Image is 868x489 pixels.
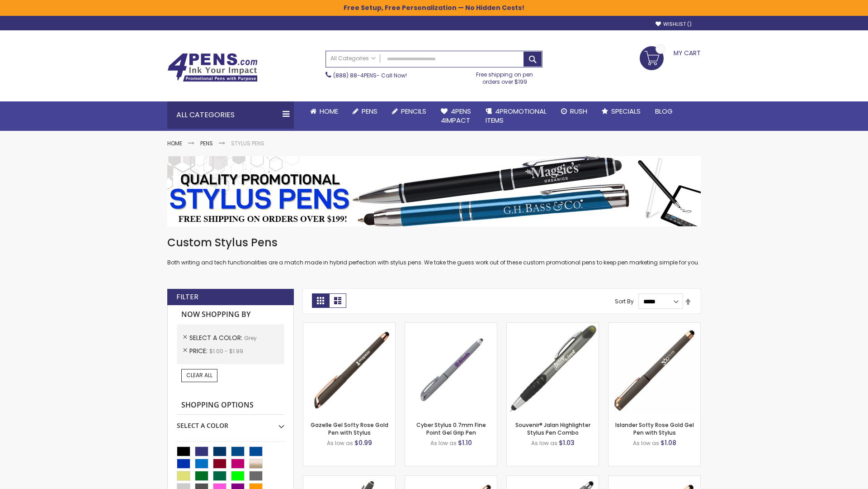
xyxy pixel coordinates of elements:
[167,139,182,147] a: Home
[327,439,353,447] span: As low as
[656,21,692,28] a: Wishlist
[303,323,395,415] img: Gazelle Gel Softy Rose Gold Pen with Stylus-Grey
[611,106,641,116] span: Specials
[515,421,590,436] a: Souvenir® Jalan Highlighter Stylus Pen Combo
[405,475,497,483] a: Gazelle Gel Softy Rose Gold Pen with Stylus - ColorJet-Grey
[320,106,338,116] span: Home
[405,322,497,330] a: Cyber Stylus 0.7mm Fine Point Gel Grip Pen-Grey
[615,421,694,436] a: Islander Softy Rose Gold Gel Pen with Stylus
[507,475,599,483] a: Minnelli Softy Pen with Stylus - Laser Engraved-Grey
[345,101,385,121] a: Pens
[330,55,376,62] span: All Categories
[615,297,634,305] label: Sort By
[507,322,599,330] a: Souvenir® Jalan Highlighter Stylus Pen Combo-Grey
[177,396,284,415] strong: Shopping Options
[167,235,701,250] h1: Custom Stylus Pens
[303,475,395,483] a: Custom Soft Touch® Metal Pens with Stylus-Grey
[486,106,547,125] span: 4PROMOTIONAL ITEMS
[177,415,284,430] div: Select A Color
[609,322,700,330] a: Islander Softy Rose Gold Gel Pen with Stylus-Grey
[458,438,472,447] span: $1.10
[660,438,676,447] span: $1.08
[434,101,478,131] a: 4Pens4impact
[559,438,575,447] span: $1.03
[189,333,244,342] span: Select A Color
[167,53,258,82] img: 4Pens Custom Pens and Promotional Products
[507,323,599,415] img: Souvenir® Jalan Highlighter Stylus Pen Combo-Grey
[176,292,198,302] strong: Filter
[181,369,217,382] a: Clear All
[609,323,700,415] img: Islander Softy Rose Gold Gel Pen with Stylus-Grey
[405,323,497,415] img: Cyber Stylus 0.7mm Fine Point Gel Grip Pen-Grey
[303,322,395,330] a: Gazelle Gel Softy Rose Gold Pen with Stylus-Grey
[312,293,329,308] strong: Grid
[354,438,372,447] span: $0.99
[333,72,377,79] a: (888) 88-4PENS
[609,475,700,483] a: Islander Softy Rose Gold Gel Pen with Stylus - ColorJet Imprint-Grey
[467,67,543,86] div: Free shipping on pen orders over $199
[655,106,673,116] span: Blog
[633,439,659,447] span: As low as
[362,106,377,116] span: Pens
[554,101,594,121] a: Rush
[303,101,345,121] a: Home
[570,106,587,116] span: Rush
[167,156,701,226] img: Stylus Pens
[326,51,380,66] a: All Categories
[531,439,557,447] span: As low as
[200,139,213,147] a: Pens
[401,106,426,116] span: Pencils
[333,72,407,79] span: - Call Now!
[594,101,648,121] a: Specials
[209,347,243,355] span: $1.00 - $1.99
[189,346,209,355] span: Price
[648,101,680,121] a: Blog
[478,101,554,131] a: 4PROMOTIONALITEMS
[231,139,264,147] strong: Stylus Pens
[167,235,701,267] div: Both writing and tech functionalities are a match made in hybrid perfection with stylus pens. We ...
[430,439,457,447] span: As low as
[311,421,388,436] a: Gazelle Gel Softy Rose Gold Pen with Stylus
[416,421,486,436] a: Cyber Stylus 0.7mm Fine Point Gel Grip Pen
[244,334,257,342] span: Grey
[177,305,284,324] strong: Now Shopping by
[186,371,212,379] span: Clear All
[167,101,294,129] div: All Categories
[385,101,434,121] a: Pencils
[441,106,471,125] span: 4Pens 4impact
